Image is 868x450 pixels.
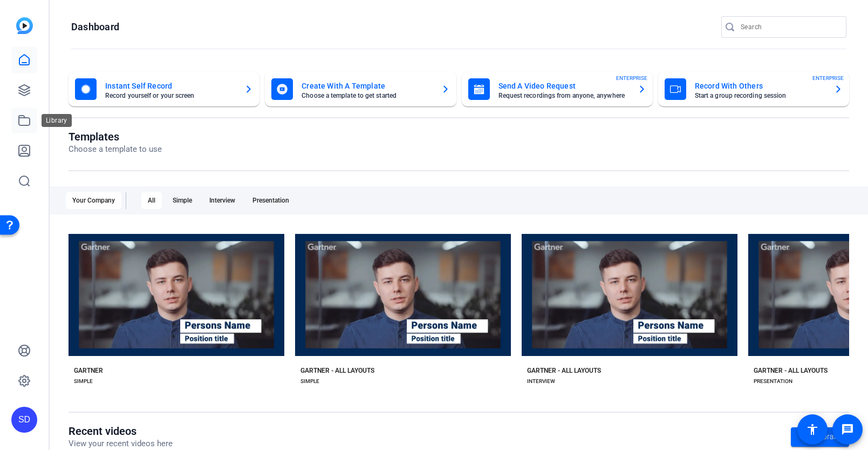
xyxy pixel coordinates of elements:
p: Choose a template to use [69,143,162,156]
p: View your recent videos here [69,438,173,450]
div: PRESENTATION [754,377,792,386]
div: SIMPLE [74,377,93,386]
img: blue-gradient.svg [16,17,33,34]
div: Simple [166,192,199,209]
mat-card-subtitle: Request recordings from anyone, anywhere [498,92,629,99]
mat-card-title: Create With A Template [302,79,432,92]
button: Send A Video RequestRequest recordings from anyone, anywhereENTERPRISE [462,72,653,106]
div: GARTNER - ALL LAYOUTS [754,366,828,375]
mat-card-subtitle: Choose a template to get started [302,92,432,99]
h1: Recent videos [69,425,173,438]
mat-icon: message [841,423,854,436]
mat-card-subtitle: Start a group recording session [695,92,825,99]
button: Instant Self RecordRecord yourself or your screen [69,72,259,106]
div: All [141,192,162,209]
input: Search [741,21,838,33]
div: SIMPLE [300,377,319,386]
div: GARTNER [74,366,103,375]
span: ENTERPRISE [616,74,647,82]
mat-card-title: Send A Video Request [498,79,629,92]
mat-icon: accessibility [806,423,819,436]
a: Go to library [791,427,849,447]
div: Interview [203,192,242,209]
div: INTERVIEW [527,377,555,386]
div: Your Company [66,192,121,209]
div: GARTNER - ALL LAYOUTS [527,366,601,375]
mat-card-title: Record With Others [695,79,825,92]
span: ENTERPRISE [812,74,844,82]
div: Presentation [246,192,296,209]
div: GARTNER - ALL LAYOUTS [300,366,374,375]
div: SD [11,407,37,433]
h1: Dashboard [71,21,119,33]
button: Create With A TemplateChoose a template to get started [265,72,456,106]
h1: Templates [69,130,162,143]
mat-card-subtitle: Record yourself or your screen [105,92,236,99]
div: Library [42,114,72,127]
button: Record With OthersStart a group recording sessionENTERPRISE [658,72,849,106]
mat-card-title: Instant Self Record [105,79,236,92]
